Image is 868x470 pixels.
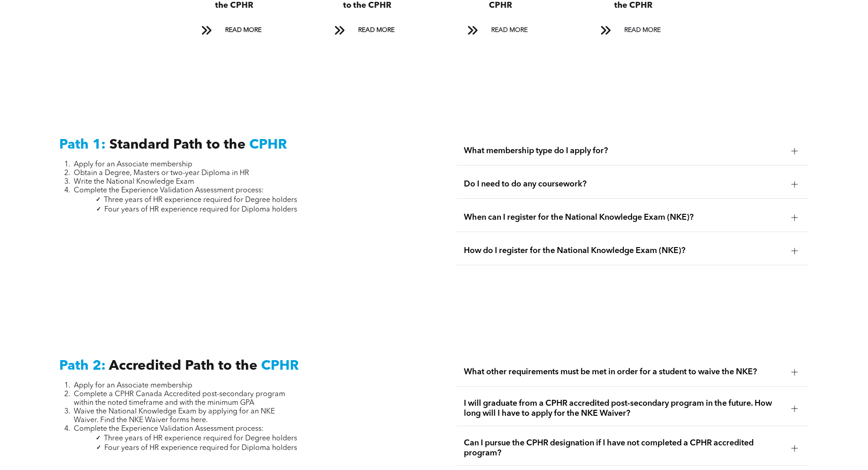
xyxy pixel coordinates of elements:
span: I will graduate from a CPHR accredited post-secondary program in the future. How long will I have... [464,398,784,418]
a: READ MORE [195,22,273,39]
span: Path 2: [59,359,106,373]
span: Can I pursue the CPHR designation if I have not completed a CPHR accredited program? [464,438,784,458]
span: Apply for an Associate membership [74,382,192,389]
span: Four years of HR experience required for Diploma holders [104,444,297,452]
span: CPHR [261,359,299,373]
span: What membership type do I apply for? [464,146,784,156]
span: Three years of HR experience required for Degree holders [104,435,297,442]
span: Obtain a Degree, Masters or two-year Diploma in HR [74,170,249,177]
span: Do I need to do any coursework? [464,179,784,189]
span: How do I register for the National Knowledge Exam (NKE)? [464,246,784,256]
span: Four years of HR experience required for Diploma holders [104,206,297,213]
span: READ MORE [488,22,531,39]
a: READ MORE [594,22,673,39]
span: Complete a CPHR Canada Accredited post-secondary program within the noted timeframe and with the ... [74,391,285,407]
span: What other requirements must be met in order for a student to waive the NKE? [464,367,784,377]
span: Accredited Path to the [109,359,257,373]
span: Waive the National Knowledge Exam by applying for an NKE Waiver. Find the NKE Waiver forms here. [74,408,275,424]
span: READ MORE [222,22,265,39]
span: When can I register for the National Knowledge Exam (NKE)? [464,212,784,222]
span: Path 1: [59,138,106,152]
span: Apply for an Associate membership [74,161,192,168]
a: READ MORE [328,22,406,39]
span: Three years of HR experience required for Degree holders [104,196,297,204]
span: Complete the Experience Validation Assessment process: [74,425,264,433]
span: Write the National Knowledge Exam [74,178,194,186]
a: READ MORE [461,22,539,39]
span: Standard Path to the [109,138,246,152]
span: CPHR [249,138,287,152]
span: READ MORE [355,22,398,39]
span: READ MORE [621,22,664,39]
span: Complete the Experience Validation Assessment process: [74,187,264,194]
